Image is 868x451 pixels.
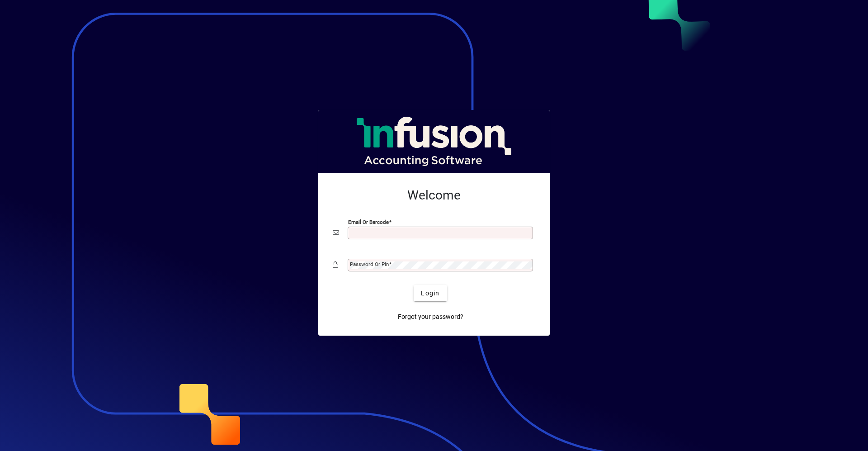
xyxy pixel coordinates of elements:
[333,188,535,203] h2: Welcome
[350,261,389,267] mat-label: Password or Pin
[394,309,467,325] a: Forgot your password?
[414,285,447,301] button: Login
[421,289,439,298] span: Login
[398,312,463,322] span: Forgot your password?
[348,219,389,225] mat-label: Email or Barcode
